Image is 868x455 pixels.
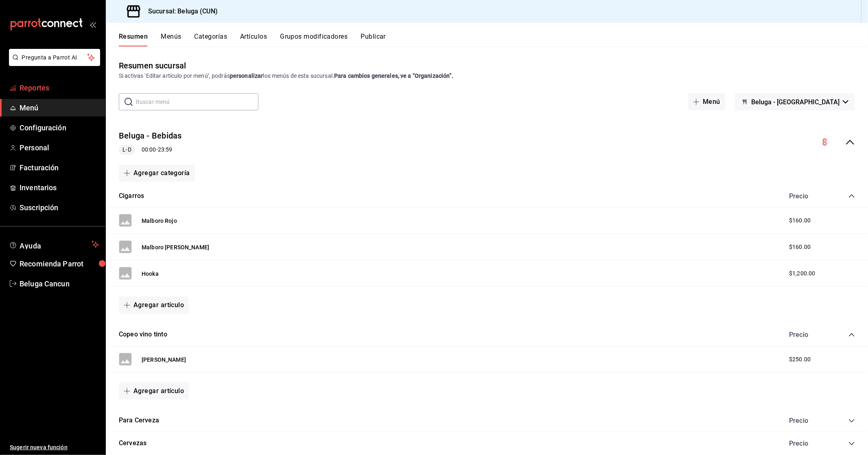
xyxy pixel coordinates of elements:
[240,33,267,46] button: Artículos
[142,217,177,225] button: Malboro Rojo
[20,182,99,193] span: Inventarios
[848,193,855,199] button: collapse-category-row
[20,142,99,153] span: Personal
[119,191,144,201] button: Cigarros
[20,240,88,249] span: Ayuda
[361,33,386,46] button: Publicar
[848,332,855,338] button: collapse-category-row
[20,102,99,113] span: Menú
[142,243,209,251] button: Malboro [PERSON_NAME]
[781,417,833,424] div: Precio
[848,418,855,424] button: collapse-category-row
[142,270,159,278] button: Hooka
[119,72,855,80] div: Si activas ‘Editar artículo por menú’, podrás los menús de esta sucursal.
[136,94,258,110] input: Buscar menú
[735,93,855,110] button: Beluga - [GEOGRAPHIC_DATA]
[781,192,833,200] div: Precio
[751,98,840,106] span: Beluga - [GEOGRAPHIC_DATA]
[20,258,99,269] span: Recomienda Parrot
[22,53,87,62] span: Pregunta a Parrot AI
[20,162,99,173] span: Facturación
[20,202,99,213] span: Suscripción
[20,82,99,93] span: Reportes
[119,33,148,46] button: Resumen
[119,382,189,400] button: Agregar artículo
[789,243,811,251] span: $160.00
[119,416,159,425] button: Para Cerveza
[789,355,811,364] span: $250.00
[9,49,100,66] button: Pregunta a Parrot AI
[119,330,167,339] button: Copeo vino tinto
[119,165,195,182] button: Agregar categoría
[688,93,725,110] button: Menú
[10,443,99,452] span: Sugerir nueva función
[781,440,833,447] div: Precio
[106,123,868,161] div: collapse-menu-row
[119,439,146,448] button: Cervezas
[20,278,99,289] span: Beluga Cancun
[20,122,99,133] span: Configuración
[119,145,181,155] div: 00:00 - 23:59
[789,216,811,225] span: $160.00
[119,130,181,142] button: Beluga - Bebidas
[789,269,815,278] span: $1,200.00
[119,145,134,154] span: L-D
[142,7,218,16] h3: Sucursal: Beluga (CUN)
[848,440,855,447] button: collapse-category-row
[119,33,868,46] div: navigation tabs
[280,33,348,46] button: Grupos modificadores
[230,73,263,79] strong: personalizar
[119,59,186,72] div: Resumen sucursal
[781,331,833,339] div: Precio
[90,21,96,28] button: open_drawer_menu
[195,33,227,46] button: Categorías
[161,33,181,46] button: Menús
[142,356,186,364] button: [PERSON_NAME]
[334,73,453,79] strong: Para cambios generales, ve a “Organización”.
[6,59,100,68] a: Pregunta a Parrot AI
[119,297,189,314] button: Agregar artículo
